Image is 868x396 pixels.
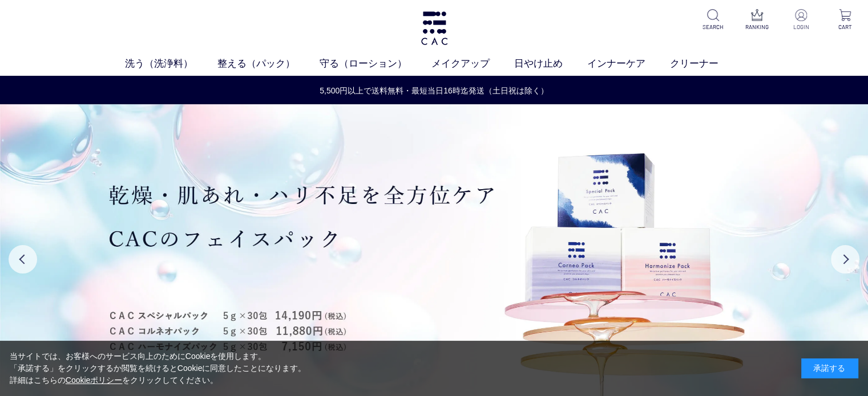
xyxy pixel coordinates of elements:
[787,9,815,31] a: LOGIN
[743,9,771,31] a: RANKING
[787,23,815,31] p: LOGIN
[831,23,859,31] p: CART
[699,23,727,31] p: SEARCH
[9,245,37,273] button: Previous
[320,56,431,71] a: 守る（ローション）
[801,358,858,378] div: 承諾する
[743,23,771,31] p: RANKING
[670,56,743,71] a: クリーナー
[419,11,449,45] img: logo
[10,350,306,386] div: 当サイトでは、お客様へのサービス向上のためにCookieを使用します。 「承諾する」をクリックするか閲覧を続けるとCookieに同意したことになります。 詳細はこちらの をクリックしてください。
[831,245,859,273] button: Next
[125,56,217,71] a: 洗う（洗浄料）
[587,56,670,71] a: インナーケア
[431,56,514,71] a: メイクアップ
[1,85,867,97] a: 5,500円以上で送料無料・最短当日16時迄発送（土日祝は除く）
[831,9,859,31] a: CART
[699,9,727,31] a: SEARCH
[217,56,320,71] a: 整える（パック）
[66,375,123,385] a: Cookieポリシー
[514,56,587,71] a: 日やけ止め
